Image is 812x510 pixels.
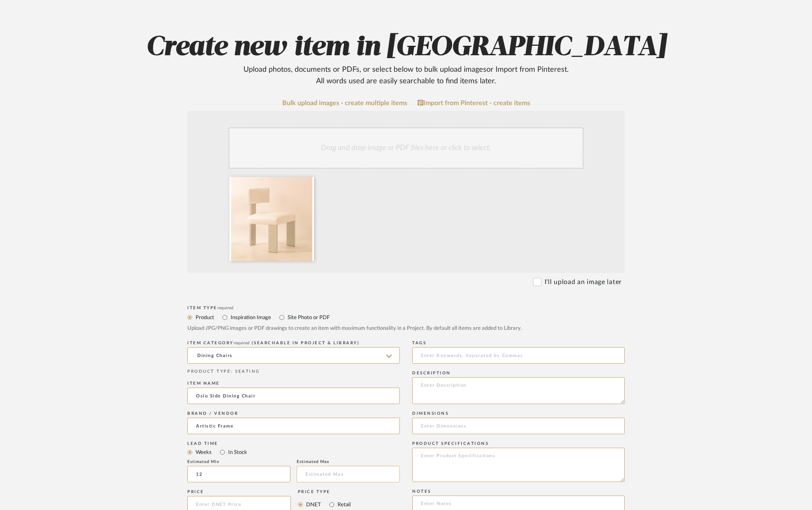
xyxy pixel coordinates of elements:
[234,341,250,345] span: required
[187,312,625,322] mat-radio-group: Select item type
[231,369,260,374] span: : SEATING
[412,441,625,446] div: Product Specifications
[187,418,400,434] input: Unknown
[187,369,400,375] div: PRODUCT TYPE
[412,418,625,434] input: Enter Dimensions
[412,371,625,376] div: Description
[287,313,330,322] label: Site Photo or PDF
[545,277,622,287] label: I'll upload an image later
[187,306,625,310] div: Item Type
[418,99,530,107] a: Import from Pinterest - create items
[195,448,212,457] label: Weeks
[412,489,625,494] div: Notes
[282,100,407,107] a: Bulk upload images - create multiple items
[297,466,400,482] input: Estimated Max
[297,459,400,464] div: Estimated Max
[412,347,625,364] input: Enter Keywords, Separated by Commas
[187,324,625,333] div: Upload JPG/PNG images or PDF drawings to create an item with maximum functionality in a Project. ...
[305,500,321,509] label: DNET
[230,313,271,322] label: Inspiration Image
[187,411,400,416] div: Brand / Vendor
[187,459,290,464] div: Estimated Min
[412,341,625,345] div: Tags
[187,441,400,446] div: Lead Time
[187,466,290,482] input: Estimated Min
[237,64,575,87] div: Upload photos, documents or PDFs, or select below to bulk upload images or Import from Pinterest ...
[195,313,214,322] label: Product
[298,489,351,494] div: Price Type
[187,341,400,345] div: ITEM CATEGORY
[187,388,400,404] input: Enter Name
[217,306,234,310] span: required
[412,411,625,416] div: Dimensions
[227,448,247,457] label: In Stock
[337,500,351,509] label: Retail
[187,381,400,386] div: Item name
[187,489,291,494] div: Price
[143,31,669,87] h2: Create new item in [GEOGRAPHIC_DATA]
[252,341,360,345] span: (Searchable in Project & Library)
[187,347,400,364] input: Type a category to search and select
[187,447,400,457] mat-radio-group: Select item type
